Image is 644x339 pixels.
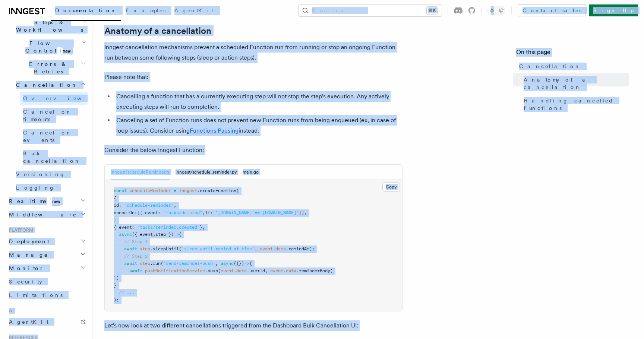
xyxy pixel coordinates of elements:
[104,145,402,155] p: Consider the below Inngest Function:
[6,227,34,233] span: Platform
[13,19,83,34] span: Steps & Workflows
[114,275,119,281] span: })
[516,48,629,60] h4: On this page
[200,225,202,230] span: }
[260,246,273,251] span: event
[255,246,257,251] span: ,
[9,319,48,325] span: AgentKit
[119,203,121,208] span: :
[249,261,252,266] span: {
[6,264,44,272] span: Monitor
[270,268,283,273] span: event
[129,268,142,273] span: await
[13,168,88,181] a: Versioning
[6,251,48,259] span: Manage
[215,210,299,215] span: "[DOMAIN_NAME] == [DOMAIN_NAME]"
[163,210,202,215] span: "tasks/deleted"
[6,194,88,208] button: Realtimenew
[163,261,215,266] span: 'send-reminder-push'
[174,7,214,13] span: AgentKit
[13,92,88,168] div: Cancellation
[161,261,163,266] span: (
[114,188,127,193] span: const
[13,81,78,89] span: Cancellation
[521,73,629,94] a: Anatomy of a cancellation
[124,261,137,266] span: await
[221,268,234,273] span: event
[6,197,62,205] span: Realtime
[114,283,116,288] span: }
[13,57,88,78] button: Errors & Retries
[20,105,88,126] a: Cancel on timeouts
[234,268,236,273] span: .
[179,188,197,193] span: inngest
[215,261,218,266] span: ,
[114,225,132,230] span: { event
[137,225,200,230] span: "tasks/reminder.created"
[132,232,153,237] span: ({ event
[174,232,179,237] span: =>
[124,203,174,208] span: "schedule-reminder"
[140,261,150,266] span: step
[218,268,221,273] span: (
[132,225,135,230] span: :
[9,292,63,298] span: Limitations
[121,2,170,20] a: Examples
[104,72,402,82] p: Please note that:
[205,268,218,273] span: .push
[23,151,80,164] span: Bulk cancellation
[150,261,161,266] span: .run
[273,246,275,251] span: .
[286,268,296,273] span: data
[51,2,121,21] a: Documentation
[13,60,81,75] span: Errors & Retries
[6,248,88,262] button: Manage
[427,7,437,14] kbd: ⌘K
[23,95,100,101] span: Overview
[283,268,286,273] span: .
[244,261,249,266] span: =>
[20,147,88,168] a: Bulk cancellation
[265,268,268,273] span: ,
[382,182,400,192] button: Copy
[6,288,88,302] a: Limitations
[13,78,88,92] button: Cancellation
[174,203,176,208] span: ,
[205,210,210,215] span: if
[114,115,402,136] li: Canceling a set of Function runs does not prevent new Function runs from being enqueued (ex, in c...
[6,238,49,245] span: Deployment
[176,165,237,180] button: inngest/schedule_reminder.py
[524,76,629,91] span: Anatomy of a cancellation
[9,279,42,285] span: Security
[114,203,119,208] span: id
[521,94,629,115] a: Handling cancelled functions
[23,130,72,143] span: Cancel on events
[519,63,581,70] span: Cancellation
[155,232,174,237] span: step })
[518,4,586,16] a: Contact sales
[119,290,135,295] span: // ...
[589,4,638,16] a: Sign Up
[114,196,116,201] span: {
[16,185,55,191] span: Logging
[13,16,88,37] button: Steps & Workflows
[6,315,88,329] a: AgentKit
[299,210,304,215] span: }]
[174,188,176,193] span: =
[13,39,82,54] span: Flow Control
[221,261,234,266] span: async
[104,42,402,63] p: Inngest cancellation mechanisms prevent a scheduled Function run from running or stop an ongoing ...
[202,210,205,215] span: ,
[104,320,402,331] p: Let's now look at two different cancellations triggered from the Dashboard Bulk Cancellation UI:
[55,7,117,13] span: Documentation
[20,92,88,105] a: Overview
[181,246,255,251] span: 'sleep-until-remind-at-time'
[524,97,629,112] span: Handling cancelled functions
[6,275,88,288] a: Security
[6,211,77,218] span: Middleware
[202,225,205,230] span: ,
[140,246,150,251] span: step
[60,47,73,55] span: new
[135,210,137,215] span: :
[210,210,213,215] span: :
